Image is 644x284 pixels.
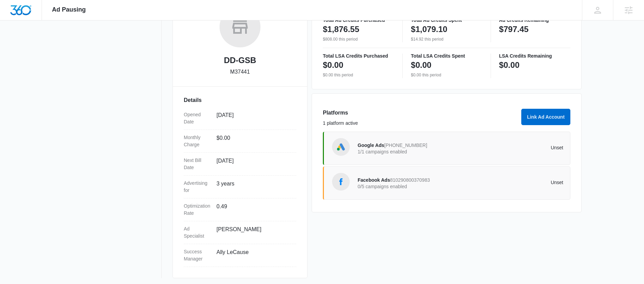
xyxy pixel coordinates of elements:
[323,72,394,78] p: $0.00 this period
[411,60,431,71] p: $0.00
[323,109,517,117] h3: Platforms
[323,120,517,127] p: 1 platform active
[230,68,250,76] p: M37441
[184,176,296,198] div: Advertising for3 years
[323,132,570,165] a: Google AdsGoogle Ads[PHONE_NUMBER]1/1 campaigns enabledUnset
[184,130,296,153] div: Monthly Charge$0.00
[184,134,211,148] dt: Monthly Charge
[499,18,570,23] p: Ad Credits Remaining
[499,60,520,71] p: $0.00
[521,109,570,125] button: Link Ad Account
[184,244,296,267] div: Success ManagerAlly LeCause
[184,225,211,240] dt: Ad Specialist
[461,145,564,150] p: Unset
[358,177,390,183] span: Facebook Ads
[411,72,482,78] p: $0.00 this period
[411,36,482,42] p: $14.92 this period
[499,54,570,58] p: LSA Credits Remaining
[216,180,291,194] dd: 3 years
[184,198,296,221] div: Optimization Rate0.49
[216,225,291,240] dd: [PERSON_NAME]
[216,157,291,171] dd: [DATE]
[184,153,296,176] div: Next Bill Date[DATE]
[184,248,211,263] dt: Success Manager
[411,24,447,35] p: $1,079.10
[323,60,343,71] p: $0.00
[323,18,394,23] p: Total Ad Credits Purchased
[323,24,359,35] p: $1,876.55
[336,177,346,187] img: Facebook Ads
[216,248,291,263] dd: Ally LeCause
[358,143,384,148] span: Google Ads
[184,157,211,171] dt: Next Bill Date
[358,149,461,154] p: 1/1 campaigns enabled
[184,203,211,217] dt: Optimization Rate
[184,180,211,194] dt: Advertising for
[323,54,394,58] p: Total LSA Credits Purchased
[411,18,482,23] p: Total Ad Credits Spent
[323,36,394,42] p: $808.00 this period
[390,177,430,183] span: 810290800370983
[336,142,346,152] img: Google Ads
[216,203,291,217] dd: 0.49
[184,221,296,244] div: Ad Specialist[PERSON_NAME]
[323,166,570,200] a: Facebook AdsFacebook Ads8102908003709830/5 campaigns enabledUnset
[184,111,211,125] dt: Opened Date
[184,107,296,130] div: Opened Date[DATE]
[224,54,256,66] h2: DD-GSB
[461,180,564,185] p: Unset
[358,184,461,189] p: 0/5 campaigns enabled
[499,24,529,35] p: $797.45
[52,6,86,13] span: Ad Pausing
[411,54,482,58] p: Total LSA Credits Spent
[216,111,291,125] dd: [DATE]
[384,143,427,148] span: [PHONE_NUMBER]
[184,96,296,104] h3: Details
[216,134,291,148] dd: $0.00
